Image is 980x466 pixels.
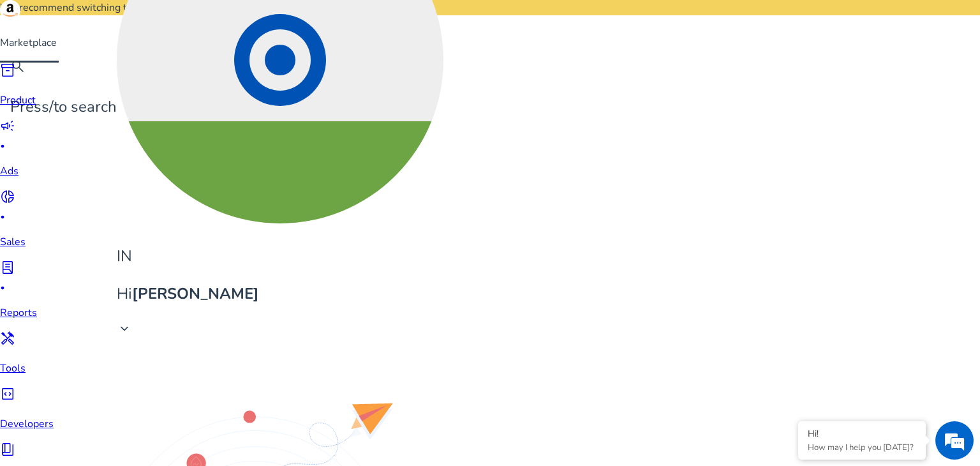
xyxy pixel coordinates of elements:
[117,321,132,336] span: keyboard_arrow_down
[132,283,259,304] b: [PERSON_NAME]
[808,442,916,453] p: How may I help you today?
[117,245,443,267] p: IN
[10,96,117,118] p: Press to search
[808,428,916,440] div: Hi!
[117,283,443,305] p: Hi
